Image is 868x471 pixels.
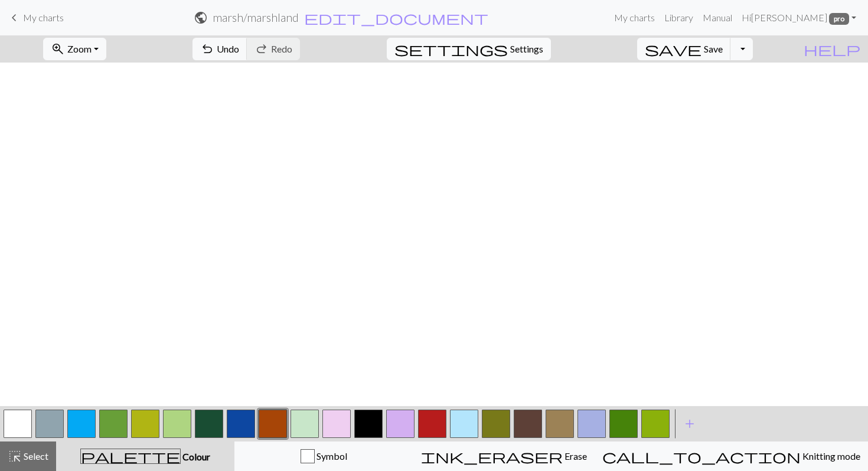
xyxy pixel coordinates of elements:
a: Hi[PERSON_NAME] pro [737,6,861,30]
i: Settings [394,42,508,56]
h2: marsh / marshland [213,11,299,24]
span: highlight_alt [8,448,22,465]
button: Zoom [43,38,106,60]
span: My charts [23,12,64,23]
a: My charts [7,8,64,28]
span: save [645,41,701,57]
span: palette [81,448,180,465]
span: public [194,9,208,26]
a: Library [660,6,698,30]
button: Knitting mode [595,441,868,471]
span: keyboard_arrow_left [7,9,21,26]
span: Colour [181,451,210,462]
span: Settings [510,42,543,56]
a: Manual [698,6,737,30]
span: help [804,41,860,57]
span: Select [22,450,48,462]
span: Symbol [315,450,347,462]
span: pro [829,13,849,25]
button: Colour [56,441,234,471]
span: settings [394,41,508,57]
span: call_to_action [602,448,801,465]
a: My charts [609,6,660,30]
button: Save [637,38,731,60]
span: Zoom [67,43,92,54]
span: edit_document [304,9,488,26]
span: Undo [217,43,239,54]
span: add [683,416,697,432]
button: SettingsSettings [387,38,551,60]
button: Erase [413,441,595,471]
span: Erase [563,450,587,462]
button: Undo [192,38,247,60]
span: Save [704,43,723,54]
span: zoom_in [51,41,65,57]
button: Symbol [234,441,413,471]
span: Knitting mode [801,450,860,462]
span: undo [200,41,214,57]
span: ink_eraser [421,448,563,465]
